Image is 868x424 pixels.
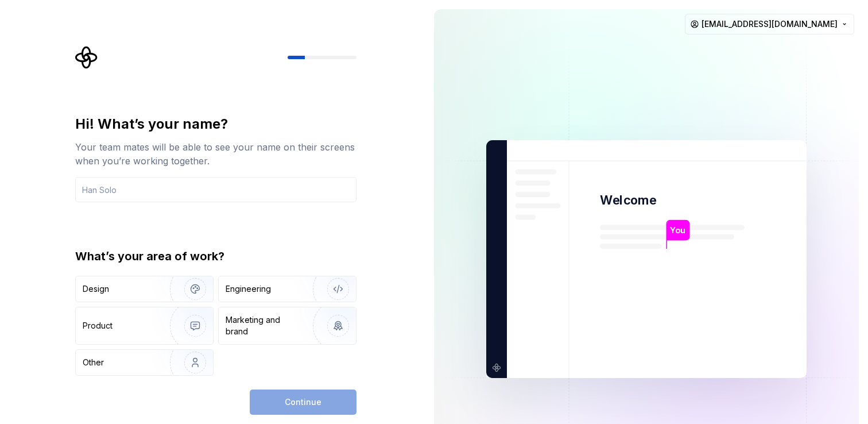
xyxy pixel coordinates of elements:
span: [EMAIL_ADDRESS][DOMAIN_NAME] [702,18,838,30]
button: [EMAIL_ADDRESS][DOMAIN_NAME] [685,14,854,34]
div: Product [83,320,113,332]
input: Han Solo [75,177,356,202]
div: Design [83,283,109,295]
p: You [670,224,685,237]
div: Hi! What’s your name? [75,115,356,133]
div: Other [83,357,104,368]
div: Your team mates will be able to see your name on their screens when you’re working together. [75,140,356,168]
div: Marketing and brand [226,314,303,337]
p: Welcome [600,192,656,209]
svg: Supernova Logo [75,46,98,69]
div: Engineering [226,283,271,295]
div: What’s your area of work? [75,248,356,264]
